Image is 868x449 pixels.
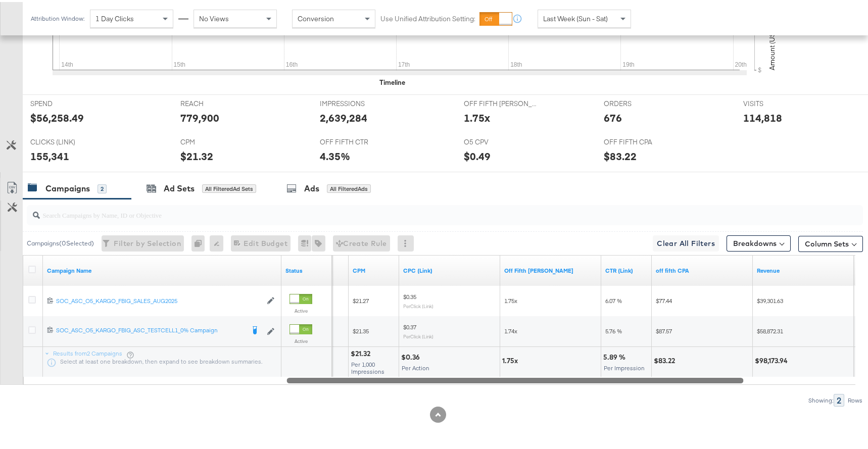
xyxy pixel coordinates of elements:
div: Attribution Window: [30,13,85,20]
span: Per Impression [604,362,645,370]
div: 676 [604,109,622,123]
label: Active [290,306,312,312]
div: SOC_ASC_O5_KARGO_FBIG_ASC_TESTCELL1_0% Campaign [56,324,244,332]
div: $56,258.49 [30,109,84,123]
span: OFF FIFTH CPA [604,135,680,145]
label: Use Unified Attribution Setting: [380,12,475,22]
span: 1.74x [504,325,517,333]
span: $87.57 [656,325,672,333]
a: Your campaign name. [47,265,277,273]
span: Per 1,000 Impressions [351,359,384,373]
span: $0.37 [403,321,416,329]
span: VISITS [743,97,819,107]
span: $58,872.31 [757,325,783,333]
div: $0.49 [464,147,491,162]
span: OFF FIFTH CTR [320,135,396,145]
button: Column Sets [798,234,863,250]
span: $21.27 [353,295,369,303]
button: Clear All Filters [653,233,719,250]
div: Ads [304,181,319,192]
span: $39,301.63 [757,295,783,303]
div: Campaigns ( 0 Selected) [27,237,94,246]
div: Ad Sets [164,181,195,192]
span: ORDERS [604,97,680,107]
span: 1 Day Clicks [95,12,134,21]
div: 4.35% [320,147,350,162]
span: 5.76 % [605,325,622,333]
div: $0.36 [401,351,423,360]
span: Clear All Filters [657,235,715,248]
span: REACH [180,97,256,107]
a: The average cost you've paid to have 1,000 impressions of your ad. [353,265,395,273]
div: 2 [834,392,844,405]
div: 1.75x [502,354,521,364]
span: Conversion [298,12,334,21]
div: Campaigns [45,181,90,192]
span: $21.35 [353,325,369,333]
input: Search Campaigns by Name, ID or Objective [40,199,787,219]
div: $83.22 [654,354,678,364]
div: 0 [191,233,210,250]
div: $21.32 [180,147,213,162]
span: $77.44 [656,295,672,303]
div: 5.89 % [603,351,629,360]
span: $0.35 [403,291,416,298]
a: o5cpa [656,265,749,273]
div: 2,639,284 [320,109,367,123]
div: All Filtered Ad Sets [202,182,256,191]
a: Shows the current state of your Ad Campaign. [285,265,328,273]
span: O5 CPV [464,135,540,145]
button: Breakdowns [727,233,791,250]
div: $21.32 [351,347,373,357]
a: SOC_ASC_O5_KARGO_FBIG_ASC_TESTCELL1_0% Campaign [56,324,244,334]
a: SOC_ASC_O5_KARGO_FBIG_SALES_AUG2025 [56,295,262,304]
div: Showing: [808,395,834,402]
span: Last Week (Sun - Sat) [543,12,608,21]
div: 155,341 [30,147,69,162]
span: SPEND [30,97,106,107]
a: 9/20 Update [504,265,597,273]
label: Active [290,336,312,342]
div: Rows [847,395,863,402]
div: 2 [98,182,107,191]
span: 1.75x [504,295,517,303]
span: CLICKS (LINK) [30,135,106,145]
div: All Filtered Ads [327,182,371,191]
sub: Per Click (Link) [403,331,433,337]
span: CPM [180,135,256,145]
div: 1.75x [464,109,490,123]
a: Omniture Revenue [757,265,850,273]
div: 114,818 [743,109,782,123]
text: Amount (USD) [767,24,777,68]
a: The number of clicks received on a link in your ad divided by the number of impressions. [605,265,648,273]
span: Per Action [402,362,429,370]
a: The average cost for each link click you've received from your ad. [403,265,496,273]
div: $83.22 [604,147,637,162]
div: SOC_ASC_O5_KARGO_FBIG_SALES_AUG2025 [56,295,262,303]
div: Timeline [379,76,405,85]
span: IMPRESSIONS [320,97,396,107]
div: $98,173.94 [755,354,791,364]
div: 779,900 [180,109,219,123]
sub: Per Click (Link) [403,301,433,307]
span: No Views [199,12,229,21]
span: OFF FIFTH [PERSON_NAME] [464,97,540,107]
span: 6.07 % [605,295,622,303]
